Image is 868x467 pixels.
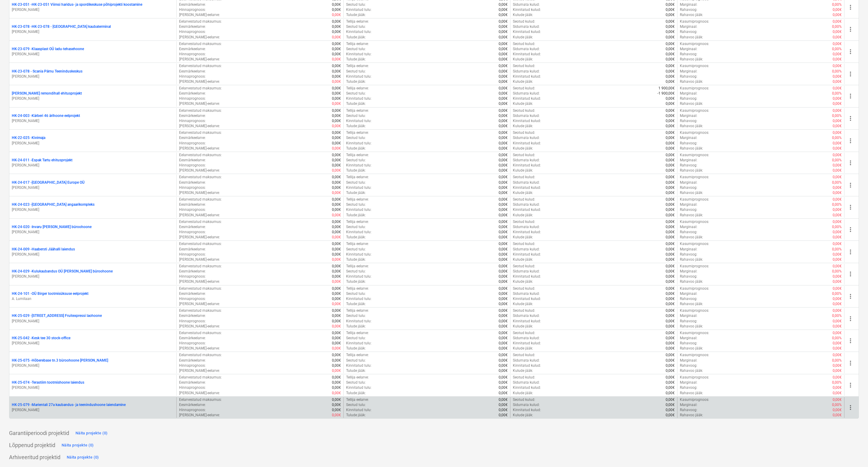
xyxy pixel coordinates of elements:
p: HK-23-051 - HK-23-051 Viimsi haridus- ja spordikeskuse põhiprojekti koostamine [12,2,142,7]
p: Kinnitatud tulu : [346,141,371,146]
p: Seotud kulud : [513,108,535,113]
p: Eesmärkeelarve : [179,135,206,140]
p: 0,00€ [332,29,341,34]
span: more_vert [847,270,854,278]
p: Kulude jääk : [513,146,533,151]
p: 0,00€ [666,7,675,12]
p: Eesmärkeelarve : [179,47,206,52]
div: HK-24-011 -Espak Tartu ehitusprojekt[PERSON_NAME] [12,158,174,168]
p: 0,00€ [332,69,341,74]
p: 0,00% [832,91,842,96]
p: [PERSON_NAME]-eelarve : [179,57,220,62]
p: Eesmärkeelarve : [179,2,206,7]
p: 0,00€ [499,35,508,40]
p: 0,00€ [666,101,675,106]
p: 0,00€ [499,118,508,124]
p: 0,00€ [332,124,341,129]
p: [PERSON_NAME]-eelarve : [179,35,220,40]
span: more_vert [847,182,854,189]
p: 0,00€ [499,57,508,62]
span: more_vert [847,137,854,144]
p: HK-24-020 - Invaru [PERSON_NAME] büroohoone [12,224,92,230]
div: HK-25-042 -Kesk tee 30 stock-office[PERSON_NAME] [12,336,174,346]
p: Hinnaprognoos : [179,118,206,124]
p: 0,00€ [666,12,675,18]
div: HK-23-051 -HK-23-051 Viimsi haridus- ja spordikeskuse põhiprojekti koostamine[PERSON_NAME] [12,2,174,12]
p: 0,00€ [332,52,341,57]
p: Tulude jääk : [346,101,366,106]
p: 0,00€ [332,91,341,96]
p: [PERSON_NAME]-eelarve : [179,12,220,18]
p: Kasumiprognoos : [680,130,709,135]
p: 0,00€ [833,141,842,146]
p: 0,00€ [499,113,508,118]
p: Hinnaprognoos : [179,7,206,12]
p: 0,00€ [332,130,341,135]
p: Kinnitatud kulud : [513,118,541,124]
p: Sidumata kulud : [513,69,540,74]
span: more_vert [847,315,854,322]
p: Kinnitatud kulud : [513,74,541,79]
span: more_vert [847,4,854,11]
p: 0,00€ [833,63,842,69]
p: Hinnaprognoos : [179,141,206,146]
span: more_vert [847,226,854,233]
p: HK-24-101 - OÜ Birger tootmisüksuse eelprojekt [12,291,88,296]
div: Näita projekte (0) [67,454,99,461]
p: [PERSON_NAME] [12,52,174,57]
p: 0,00€ [499,79,508,84]
span: more_vert [847,26,854,33]
p: 0,00€ [499,96,508,101]
div: HK-23-078 - Scania Pärnu Teeninduskeskus[PERSON_NAME] [12,69,174,79]
p: Seotud tulu : [346,47,366,52]
p: Rahavoo jääk : [680,124,703,129]
p: Marginaal : [680,69,697,74]
p: 0,00€ [666,2,675,7]
p: [PERSON_NAME] [12,163,174,168]
p: Hinnaprognoos : [179,52,206,57]
button: Näita projekte (0) [60,440,95,450]
p: Eelarvestatud maksumus : [179,130,222,135]
p: 0,00€ [499,7,508,12]
p: Tellija eelarve : [346,108,369,113]
p: 0,00€ [833,86,842,91]
p: Kinnitatud kulud : [513,96,541,101]
p: 0,00€ [499,52,508,57]
p: 0,00€ [499,69,508,74]
p: HK-24-029 - Kulukaubandus OÜ [PERSON_NAME] büroohoone [12,269,113,274]
p: 0,00€ [833,29,842,34]
p: [PERSON_NAME] [12,319,174,324]
p: 0,00€ [833,74,842,79]
p: Seotud kulud : [513,86,535,91]
p: Kulude jääk : [513,79,533,84]
p: 0,00€ [499,141,508,146]
div: HK-24-029 -Kulukaubandus OÜ [PERSON_NAME] büroohoone[PERSON_NAME] [12,269,174,279]
p: Sidumata kulud : [513,113,540,118]
span: more_vert [847,404,854,411]
p: Eesmärkeelarve : [179,24,206,29]
p: Hinnaprognoos : [179,74,206,79]
p: [PERSON_NAME] [12,230,174,235]
span: more_vert [847,382,854,389]
p: [PERSON_NAME] [12,118,174,124]
p: Kinnitatud tulu : [346,52,371,57]
p: 0,00€ [833,41,842,47]
p: Eesmärkeelarve : [179,69,206,74]
p: 0,00€ [666,19,675,24]
p: Eelarvestatud maksumus : [179,86,222,91]
p: 0,00€ [833,146,842,151]
p: Kulude jääk : [513,12,533,18]
p: Seotud tulu : [346,2,366,7]
span: more_vert [847,293,854,300]
p: 0,00% [832,113,842,118]
p: HK-24-017 - [GEOGRAPHIC_DATA] Europe OÜ [12,180,85,185]
p: 0,00% [832,24,842,29]
p: Kinnitatud tulu : [346,118,371,124]
p: 0,00€ [833,12,842,18]
p: Rahavoog : [680,141,697,146]
p: 0,00€ [332,86,341,91]
p: 0,00€ [499,47,508,52]
p: Seotud kulud : [513,41,535,47]
p: 0,00€ [499,135,508,140]
p: 0,00€ [833,52,842,57]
